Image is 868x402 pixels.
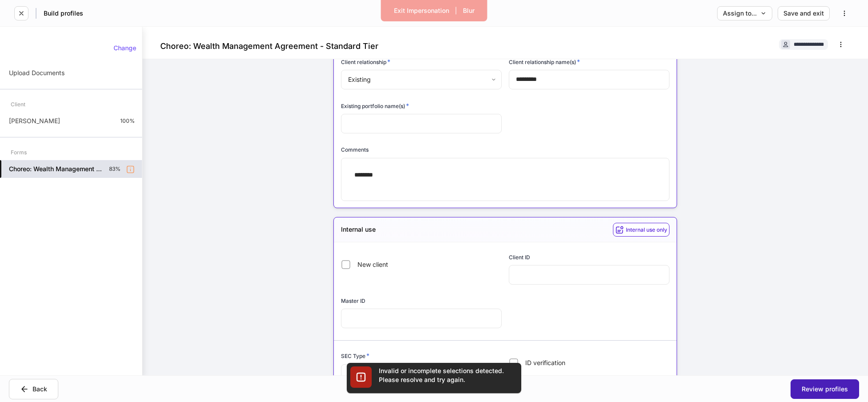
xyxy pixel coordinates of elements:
h6: Internal use only [626,225,667,234]
div: Save and exit [783,10,824,16]
div: Invalid or incomplete selections detected. Please resolve and try again. [379,366,512,384]
div: Exit Impersonation [394,8,449,14]
button: Back [9,379,58,399]
h6: Client ID [509,253,530,261]
h5: Internal use [341,225,376,234]
div: Review profiles [802,386,848,392]
div: Assign to... [723,10,767,16]
p: [PERSON_NAME] [9,117,60,125]
button: Blur [457,4,480,18]
button: Exit Impersonation [388,4,455,18]
span: ID verification [525,358,565,367]
div: Blur [463,8,475,14]
button: Assign to... [717,6,772,20]
span: New client [357,260,388,269]
button: Save and exit [778,6,830,20]
button: Change [108,41,142,55]
div: Client [11,96,25,112]
h6: Comments [341,145,369,154]
div: Forms [11,145,27,160]
h6: Client relationship name(s) [509,57,580,66]
div: Change [114,45,136,51]
h6: Client relationship [341,57,390,66]
button: Review profiles [791,379,859,399]
div: Existing [341,70,501,89]
p: 100% [120,117,135,125]
h6: Master ID [341,297,365,305]
h6: SEC Type [341,351,369,360]
h5: Build profiles [44,9,83,18]
h6: Existing portfolio name(s) [341,101,409,110]
h4: Choreo: Wealth Management Agreement - Standard Tier [160,41,378,52]
h5: Choreo: Wealth Management Agreement - Standard Tier [9,165,102,173]
p: 83% [109,165,121,173]
div: Back [20,385,47,394]
div: Charitable organizations [341,364,501,384]
p: Upload Documents [9,68,65,77]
